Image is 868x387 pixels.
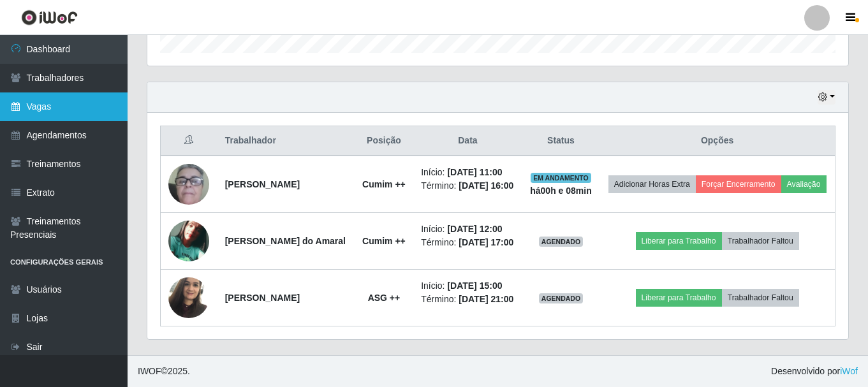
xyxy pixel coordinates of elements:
button: Trabalhador Faltou [722,232,799,250]
span: AGENDADO [539,237,584,247]
time: [DATE] 17:00 [459,237,513,247]
li: Término: [421,236,515,249]
span: Desenvolvido por [771,365,858,378]
th: Data [413,126,522,156]
strong: Cumim ++ [362,179,406,189]
time: [DATE] 15:00 [447,281,502,291]
button: Liberar para Trabalho [636,232,722,250]
li: Início: [421,279,515,293]
button: Forçar Encerramento [696,175,781,193]
li: Término: [421,293,515,306]
strong: ASG ++ [368,293,401,303]
button: Avaliação [781,175,827,193]
img: 1705182808004.jpeg [168,142,209,226]
time: [DATE] 11:00 [447,167,502,177]
strong: [PERSON_NAME] do Amaral [225,236,346,246]
li: Término: [421,179,515,193]
span: IWOF [138,366,161,376]
button: Trabalhador Faltou [722,289,799,307]
th: Status [522,126,600,156]
time: [DATE] 12:00 [447,224,502,234]
strong: há 00 h e 08 min [530,186,592,196]
strong: Cumim ++ [362,236,406,246]
a: iWof [840,366,858,376]
strong: [PERSON_NAME] [225,293,300,303]
span: AGENDADO [539,293,584,303]
span: EM ANDAMENTO [531,173,591,183]
img: CoreUI Logo [21,10,78,26]
img: 1748573558798.jpeg [168,270,209,325]
img: 1671317800935.jpeg [168,221,209,261]
button: Adicionar Horas Extra [608,175,696,193]
th: Trabalhador [217,126,355,156]
strong: [PERSON_NAME] [225,179,300,189]
time: [DATE] 16:00 [459,180,513,191]
th: Opções [600,126,835,156]
li: Início: [421,166,515,179]
li: Início: [421,223,515,236]
span: © 2025 . [138,365,190,378]
button: Liberar para Trabalho [636,289,722,307]
time: [DATE] 21:00 [459,294,513,304]
th: Posição [355,126,413,156]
